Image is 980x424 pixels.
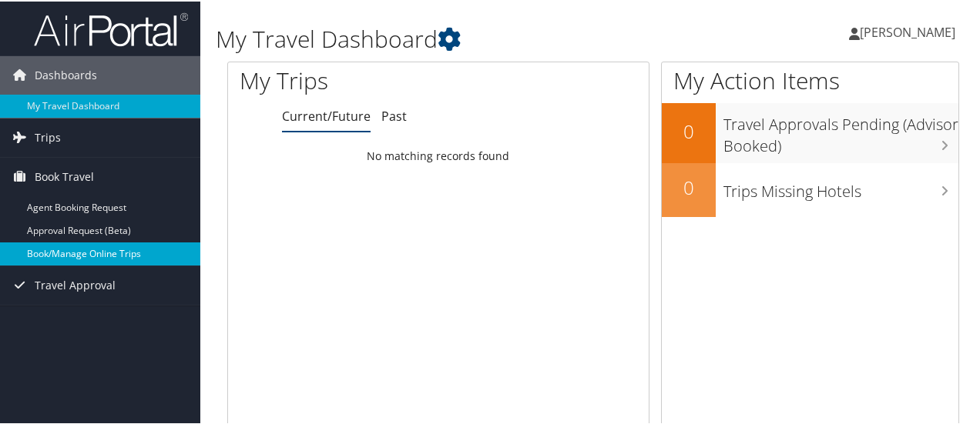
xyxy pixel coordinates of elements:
[228,141,649,169] td: No matching records found
[35,55,97,93] span: Dashboards
[662,63,958,95] h1: My Action Items
[35,117,61,155] span: Trips
[35,265,116,303] span: Travel Approval
[662,102,958,161] a: 0Travel Approvals Pending (Advisor Booked)
[662,173,716,199] h2: 0
[860,22,955,39] span: [PERSON_NAME]
[723,172,958,201] h3: Trips Missing Hotels
[723,105,958,155] h3: Travel Approvals Pending (Advisor Booked)
[240,63,461,95] h1: My Trips
[282,106,371,123] a: Current/Future
[662,117,716,143] h2: 0
[35,156,94,195] span: Book Travel
[216,22,719,54] h1: My Travel Dashboard
[34,10,188,46] img: airportal-logo.png
[662,162,958,215] a: 0Trips Missing Hotels
[381,106,407,123] a: Past
[849,8,971,54] a: [PERSON_NAME]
